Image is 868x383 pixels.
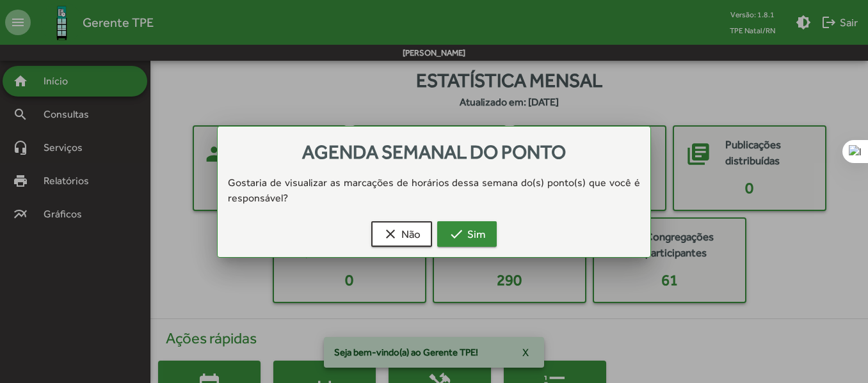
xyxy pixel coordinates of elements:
button: Sim [437,221,497,247]
span: Agenda semanal do ponto [302,141,566,163]
div: Gostaria de visualizar as marcações de horários dessa semana do(s) ponto(s) que você é responsável? [218,175,650,206]
mat-icon: clear [383,226,398,242]
span: Sim [449,223,485,246]
button: Não [371,221,432,247]
mat-icon: check [449,226,464,242]
span: Não [383,223,421,246]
